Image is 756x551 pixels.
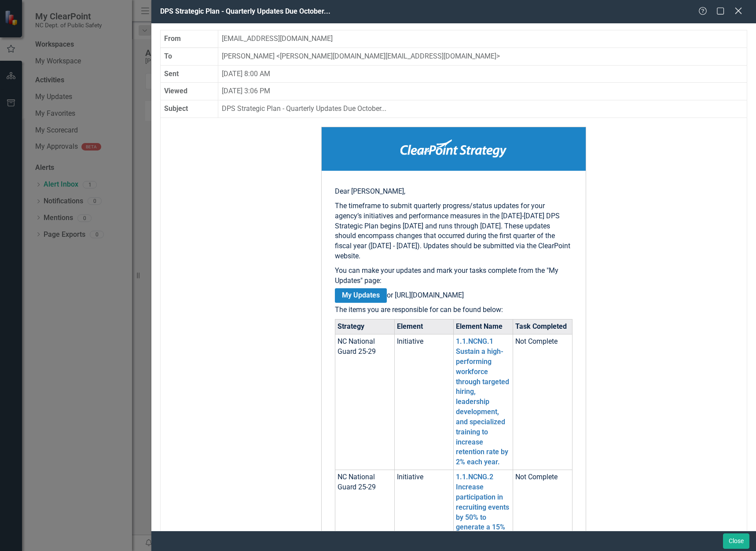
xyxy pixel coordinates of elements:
th: Element [394,320,454,334]
p: The items you are responsible for can be found below: [335,305,573,315]
button: Close [723,533,749,549]
p: The timeframe to submit quarterly progress/status updates for your agency’s initiatives and perfo... [335,201,573,261]
a: My Updates [335,288,387,303]
td: [EMAIL_ADDRESS][DOMAIN_NAME] [218,30,747,48]
span: DPS Strategic Plan - Quarterly Updates Due October... [160,7,330,15]
img: ClearPoint Strategy [400,140,506,158]
td: Initiative [394,334,454,470]
th: From [160,30,218,48]
p: Dear [PERSON_NAME], [335,187,573,197]
a: 1.1.NCNG.1 Sustain a high-performing workforce through targeted hiring, leadership development, a... [456,337,509,466]
p: You can make your updates and mark your tasks complete from the "My Updates" page: [335,266,573,286]
th: Element Name [454,320,513,334]
th: To [160,48,218,65]
td: [DATE] 8:00 AM [218,65,747,83]
th: Strategy [335,320,394,334]
th: Sent [160,65,218,83]
span: > [496,52,500,60]
span: < [276,52,280,60]
td: NC National Guard 25-29 [335,334,394,470]
td: [PERSON_NAME] [PERSON_NAME][DOMAIN_NAME][EMAIL_ADDRESS][DOMAIN_NAME] [218,48,747,65]
th: Task Completed [513,320,573,334]
p: or [URL][DOMAIN_NAME] [335,290,573,301]
th: Subject [160,100,218,118]
td: [DATE] 3:06 PM [218,83,747,100]
th: Viewed [160,83,218,100]
td: Not Complete [513,334,573,470]
td: DPS Strategic Plan - Quarterly Updates Due October... [218,100,747,118]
